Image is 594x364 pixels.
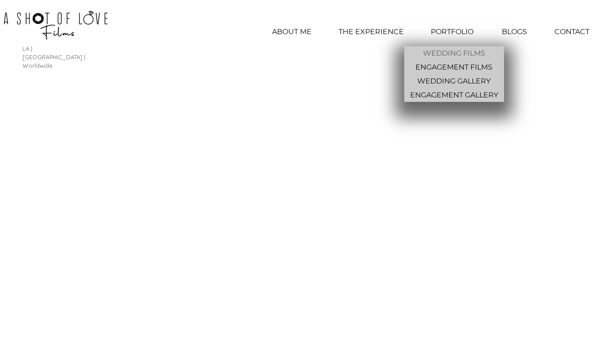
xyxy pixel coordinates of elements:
a: WEDDING FILMS [404,46,504,60]
a: ENGAGEMENT FILMS [404,60,504,74]
p: THE EXPERIENCE [334,21,408,43]
p: ENGAGEMENT GALLERY [406,88,502,102]
span: LA | [GEOGRAPHIC_DATA] | Worldwide [22,45,85,69]
p: BLOGS [497,21,531,43]
div: PORTFOLIO [417,21,488,43]
a: THE EXPERIENCE [326,21,417,43]
a: WEDDING GALLERY [404,74,504,88]
p: ENGAGEMENT FILMS [412,60,496,74]
a: ENGAGEMENT GALLERY [404,88,504,102]
p: ABOUT ME [268,21,316,43]
p: CONTACT [550,21,594,43]
a: BLOGS [488,21,541,43]
p: WEDDING FILMS [420,46,489,60]
a: ABOUT ME [258,21,326,43]
p: PORTFOLIO [426,21,478,43]
p: WEDDING GALLERY [414,74,494,88]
